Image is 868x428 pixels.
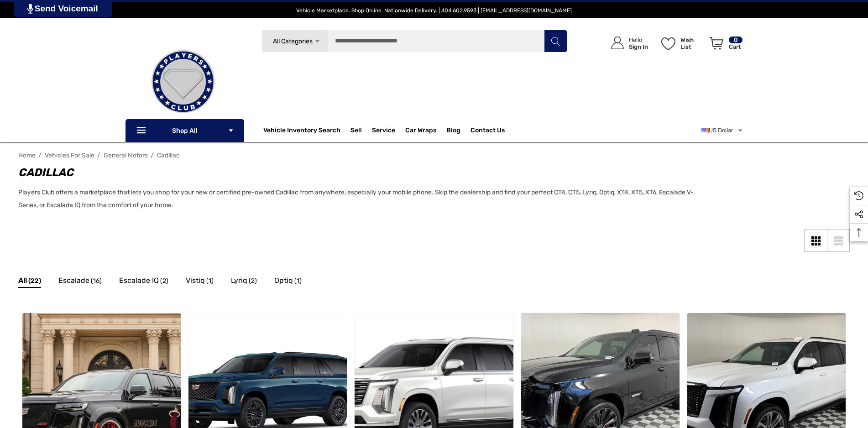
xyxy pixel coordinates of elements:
a: Service [372,126,395,136]
span: (2) [160,275,168,287]
svg: Social Media [854,210,863,219]
span: All Categories [272,37,312,45]
nav: Breadcrumb [18,147,850,163]
p: Players Club offers a marketplace that lets you shop for your new or certified pre-owned Cadillac... [18,186,699,212]
a: Sign in [601,27,653,59]
a: Car Wraps [405,121,446,140]
span: (22) [28,275,41,287]
svg: Icon User Account [611,37,624,49]
span: Escalade [58,275,89,287]
a: Button Go To Sub Category Optiq [274,275,302,289]
p: Cart [729,43,743,50]
a: USD [701,121,743,140]
a: Vehicles For Sale [45,151,94,159]
a: Button Go To Sub Category Vistiq [186,275,214,289]
svg: Recently Viewed [854,191,863,200]
a: Grid View [804,229,827,252]
a: All Categories Icon Arrow Down Icon Arrow Up [261,30,328,52]
svg: Top [850,228,868,237]
span: Lyriq [231,275,247,287]
span: (16) [91,275,102,287]
span: Vistiq [186,275,205,287]
button: Search [544,30,567,52]
span: Sell [350,126,362,136]
span: (1) [294,275,302,287]
a: Blog [446,126,460,136]
p: Hello [629,37,648,43]
span: Escalade IQ [119,275,159,287]
span: (2) [249,275,257,287]
span: (1) [206,275,214,287]
a: Cart with 0 items [706,27,743,63]
p: Wish List [680,37,705,50]
img: Players Club | Cars For Sale [137,36,229,127]
p: 0 [729,37,743,43]
a: Contact Us [471,126,505,136]
span: All [18,275,27,287]
svg: Review Your Cart [710,37,723,50]
img: PjwhLS0gR2VuZXJhdG9yOiBHcmF2aXQuaW8gLS0+PHN2ZyB4bWxucz0iaHR0cDovL3d3dy53My5vcmcvMjAwMC9zdmciIHhtb... [27,4,33,14]
h1: Cadillac [18,164,699,181]
a: Home [18,151,36,159]
span: Vehicle Marketplace. Shop Online. Nationwide Delivery. | 404.602.9593 | [EMAIL_ADDRESS][DOMAIN_NAME] [296,7,572,14]
svg: Icon Arrow Down [314,38,321,45]
a: List View [827,229,850,252]
svg: Icon Arrow Down [228,127,234,134]
a: Wish List Wish List [657,27,706,59]
p: Shop All [125,119,244,142]
a: Sell [350,121,372,140]
a: Button Go To Sub Category Escalade IQ [119,275,168,289]
span: Car Wraps [405,126,436,136]
svg: Wish List [661,37,675,50]
span: Optiq [274,275,293,287]
a: Cadillac [157,151,180,159]
a: Button Go To Sub Category Lyriq [231,275,257,289]
a: General Motors [104,151,148,159]
p: Sign In [629,43,648,50]
a: Button Go To Sub Category Escalade [58,275,102,289]
svg: Icon Line [136,125,149,136]
a: Vehicle Inventory Search [263,126,340,136]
